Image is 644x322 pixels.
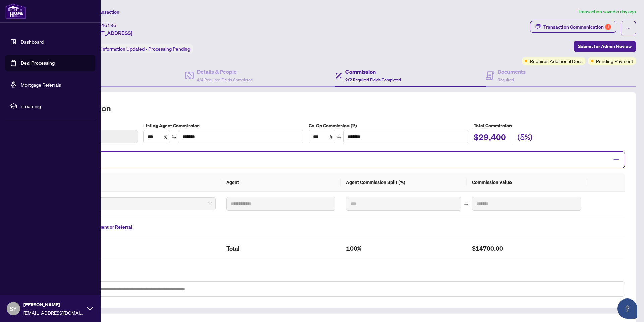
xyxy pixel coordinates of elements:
[626,26,631,31] span: ellipsis
[517,132,533,144] h2: (5%)
[530,57,583,65] span: Requires Additional Docs
[46,273,625,281] label: Commission Notes
[309,122,469,129] label: Co-Op Commission (%)
[226,243,335,254] h2: Total
[530,21,616,33] button: Transaction Communication1
[337,134,342,139] span: swap
[578,8,636,16] article: Transaction saved a day ago
[345,77,401,82] span: 2/2 Required Fields Completed
[574,41,636,52] button: Submit for Admin Review
[21,60,55,66] a: Deal Processing
[543,21,611,32] div: Transaction Communication
[221,173,341,192] th: Agent
[21,39,44,45] a: Dashboard
[498,77,514,82] span: Required
[617,298,637,319] button: Open asap
[101,46,190,52] span: Information Updated - Processing Pending
[341,173,467,192] th: Agent Commission Split (%)
[467,173,586,192] th: Commission Value
[498,67,526,76] h4: Documents
[197,67,253,76] h4: Details & People
[83,44,193,53] div: Status:
[84,9,119,15] span: View Transaction
[197,77,253,82] span: 4/4 Required Fields Completed
[172,134,176,139] span: swap
[472,243,581,254] h2: $14700.00
[474,132,506,144] h2: $29,400
[143,122,303,129] label: Listing Agent Commission
[46,173,221,192] th: Type
[21,82,61,88] a: Mortgage Referrals
[46,103,625,114] h2: Total Commission
[345,67,401,76] h4: Commission
[21,102,91,110] span: rLearning
[46,151,625,168] div: Split Commission
[101,22,116,28] span: 46136
[10,304,17,313] span: SY
[605,24,611,30] div: 1
[5,3,26,19] img: logo
[578,41,632,52] span: Submit for Admin Review
[83,29,132,37] span: [STREET_ADDRESS]
[55,199,212,209] span: Primary
[23,309,84,316] span: [EMAIL_ADDRESS][DOMAIN_NAME]
[23,301,84,308] span: [PERSON_NAME]
[464,201,469,206] span: swap
[596,57,633,65] span: Pending Payment
[474,122,625,129] h5: Total Commission
[346,243,461,254] h2: 100%
[613,157,619,163] span: minus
